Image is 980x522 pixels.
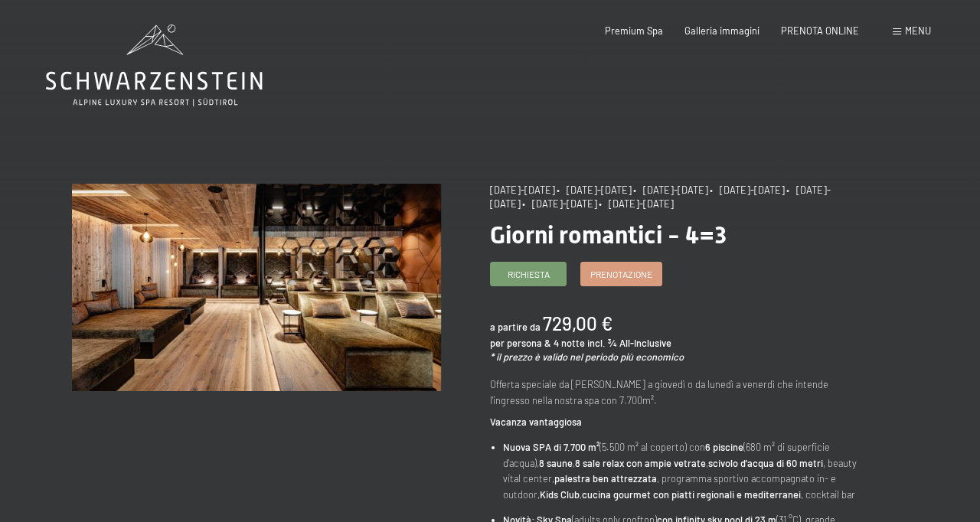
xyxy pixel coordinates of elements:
span: 4 notte [554,337,585,349]
a: PRENOTA ONLINE [781,24,859,37]
span: • [DATE]-[DATE] [490,184,831,210]
strong: Kids Club [540,488,580,501]
span: Giorni romantici - 4=3 [490,220,727,250]
strong: 8 saune [539,457,573,469]
strong: Vacanza vantaggiosa [490,416,582,428]
p: Offerta speciale da [PERSON_NAME] a giovedì o da lunedì a venerdì che intende l'ingresso nella no... [490,377,859,408]
img: Giorni romantici - 4=3 [72,184,441,391]
strong: palestra ben attrezzata [554,472,657,484]
a: Richiesta [491,263,566,285]
span: Menu [905,24,931,37]
span: • [DATE]-[DATE] [557,184,632,196]
span: • [DATE]-[DATE] [633,184,708,196]
span: incl. ¾ All-Inclusive [587,337,671,349]
a: Galleria immagini [684,24,759,37]
strong: Nuova SPA di 7.700 m² [503,441,599,453]
span: Richiesta [508,268,550,281]
span: Prenotazione [590,268,652,281]
em: * il prezzo è valido nel periodo più economico [490,351,684,363]
strong: cucina gourmet con piatti regionali e mediterranei [582,488,801,501]
span: [DATE]-[DATE] [490,184,555,196]
strong: 6 piscine [705,441,743,453]
span: • [DATE]-[DATE] [522,197,597,210]
a: Prenotazione [581,263,661,285]
strong: 8 sale relax con ampie vetrate [575,457,706,469]
li: (5.500 m² al coperto) con (680 m² di superficie d'acqua), , , , beauty vital center, , programma ... [503,439,859,502]
span: a partire da [490,321,541,333]
span: • [DATE]-[DATE] [599,197,674,210]
a: Premium Spa [605,24,663,37]
span: • [DATE]-[DATE] [710,184,785,196]
span: per persona & [490,337,551,349]
strong: scivolo d'acqua di 60 metri [708,457,823,469]
b: 729,00 € [543,312,612,334]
